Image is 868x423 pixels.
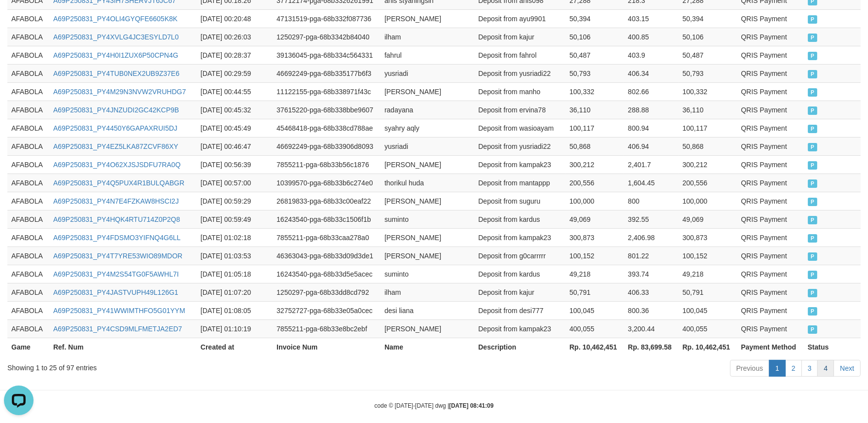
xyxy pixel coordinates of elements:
td: 800 [624,192,679,210]
td: suminto [381,210,474,228]
td: 400,055 [679,319,737,338]
a: 2 [785,360,802,377]
td: 50,394 [565,9,624,28]
td: desi liana [381,301,474,319]
td: AFABOLA [7,247,49,265]
td: [DATE] 01:03:53 [197,247,273,265]
td: 50,868 [565,137,624,155]
td: 392.55 [624,210,679,228]
td: AFABOLA [7,137,49,155]
td: QRIS Payment [737,119,803,137]
span: PAID [808,271,818,279]
td: [DATE] 00:44:55 [197,82,273,101]
td: 100,000 [679,192,737,210]
span: PAID [808,198,818,206]
td: [DATE] 01:02:18 [197,228,273,247]
small: code © [DATE]-[DATE] dwg | [375,402,494,409]
a: A69P250831_PY4FDSMO3YIFNQ4G6LL [53,234,180,242]
td: [DATE] 00:28:37 [197,46,273,64]
th: Rp. 10,462,451 [679,338,737,356]
td: syahry aqly [381,119,474,137]
td: [DATE] 00:56:39 [197,155,273,174]
td: 403.15 [624,9,679,28]
td: 7855211-pga-68b33b56c1876 [273,155,381,174]
td: 32752727-pga-68b33e05a0cec [273,301,381,319]
td: Deposit from fahrol [474,46,565,64]
span: PAID [808,70,818,78]
button: Open LiveChat chat widget [4,4,34,34]
td: QRIS Payment [737,210,803,228]
a: 1 [769,360,786,377]
td: QRIS Payment [737,9,803,28]
td: Deposit from kampak23 [474,319,565,338]
span: PAID [808,234,818,243]
a: A69P250831_PY4H0I1ZUX6P50CPN4G [53,51,178,59]
td: AFABOLA [7,210,49,228]
td: 801.22 [624,247,679,265]
td: 100,045 [679,301,737,319]
strong: [DATE] 08:41:09 [449,402,493,409]
td: AFABOLA [7,155,49,174]
td: 406.94 [624,137,679,155]
td: Deposit from yusriadi22 [474,64,565,82]
span: PAID [808,15,818,24]
td: Deposit from ervina78 [474,101,565,119]
td: 300,873 [565,228,624,247]
td: Deposit from suguru [474,192,565,210]
td: [DATE] 00:29:59 [197,64,273,82]
a: A69P250831_PY4JNZUDI2GC42KCP9B [53,106,179,114]
td: AFABOLA [7,192,49,210]
td: 800.36 [624,301,679,319]
td: AFABOLA [7,319,49,338]
td: 36,110 [679,101,737,119]
td: 3,200.44 [624,319,679,338]
span: PAID [808,289,818,297]
td: QRIS Payment [737,301,803,319]
th: Description [474,338,565,356]
td: QRIS Payment [737,319,803,338]
td: thorikul huda [381,174,474,192]
td: 300,212 [565,155,624,174]
a: A69P250831_PY4Q5PUX4R1BULQABGR [53,179,184,187]
td: [DATE] 00:45:32 [197,101,273,119]
td: [DATE] 00:57:00 [197,174,273,192]
a: Next [833,360,861,377]
td: 7855211-pga-68b33e8bc2ebf [273,319,381,338]
td: AFABOLA [7,119,49,137]
td: 50,394 [679,9,737,28]
td: [DATE] 00:46:47 [197,137,273,155]
td: [DATE] 01:07:20 [197,283,273,301]
td: 46692249-pga-68b33906d8093 [273,137,381,155]
td: 2,406.98 [624,228,679,247]
td: 50,793 [679,64,737,82]
td: ilham [381,28,474,46]
a: A69P250831_PY4O62XJSJSDFU7RA0Q [53,161,180,169]
td: Deposit from ayu9901 [474,9,565,28]
a: A69P250831_PY4XVLG4JC3ESYLD7L0 [53,33,179,41]
td: 50,487 [679,46,737,64]
td: 800.94 [624,119,679,137]
td: QRIS Payment [737,101,803,119]
td: 50,791 [565,283,624,301]
td: 11122155-pga-68b338971f43c [273,82,381,101]
td: 100,152 [679,247,737,265]
td: 100,117 [565,119,624,137]
td: 49,218 [679,265,737,283]
td: [PERSON_NAME] [381,192,474,210]
a: A69P250831_PY4EZ5LKA87ZCVF86XY [53,142,178,150]
td: Deposit from mantappp [474,174,565,192]
span: PAID [808,125,818,133]
td: yusriadi [381,64,474,82]
td: [DATE] 00:59:49 [197,210,273,228]
td: AFABOLA [7,301,49,319]
td: 100,000 [565,192,624,210]
td: Deposit from yusriadi22 [474,137,565,155]
span: PAID [808,216,818,224]
td: QRIS Payment [737,228,803,247]
td: [PERSON_NAME] [381,228,474,247]
td: radayana [381,101,474,119]
td: 46692249-pga-68b335177b6f3 [273,64,381,82]
a: A69P250831_PY4M29N3NVW2VRUHDG7 [53,88,186,96]
a: A69P250831_PY4JASTVUPH49L126G1 [53,288,178,296]
td: 288.88 [624,101,679,119]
